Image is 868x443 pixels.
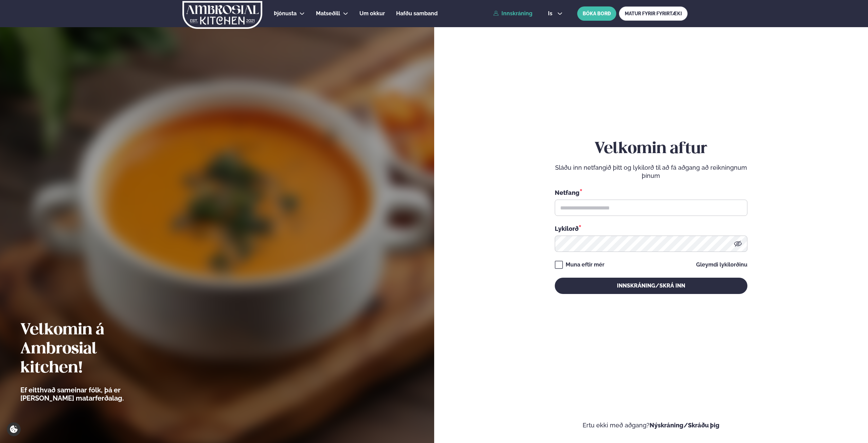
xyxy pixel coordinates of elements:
a: Matseðill [316,10,340,18]
span: is [548,11,554,16]
span: Hafðu samband [396,10,438,17]
a: MATUR FYRIR FYRIRTÆKI [619,6,688,21]
button: BÓKA BORÐ [577,6,616,21]
p: Ef eitthvað sameinar fólk, þá er [PERSON_NAME] matarferðalag. [20,386,161,402]
a: Þjónusta [274,10,297,18]
h2: Velkomin á Ambrosial kitchen! [20,321,161,378]
button: is [543,11,568,16]
span: Þjónusta [274,10,297,17]
span: Um okkur [359,10,385,17]
button: Innskráning/Skrá inn [555,278,747,294]
h2: Velkomin aftur [555,140,747,159]
div: Netfang [555,188,747,197]
a: Hafðu samband [396,10,438,18]
a: Cookie settings [7,422,21,436]
span: Matseðill [316,10,340,17]
img: logo [182,1,263,29]
a: Um okkur [359,10,385,18]
div: Lykilorð [555,224,747,233]
a: Innskráning [493,11,532,17]
a: Nýskráning/Skráðu þig [650,422,720,429]
p: Ertu ekki með aðgang? [455,421,848,429]
a: Gleymdi lykilorðinu [696,262,747,267]
p: Sláðu inn netfangið þitt og lykilorð til að fá aðgang að reikningnum þínum [555,164,747,180]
